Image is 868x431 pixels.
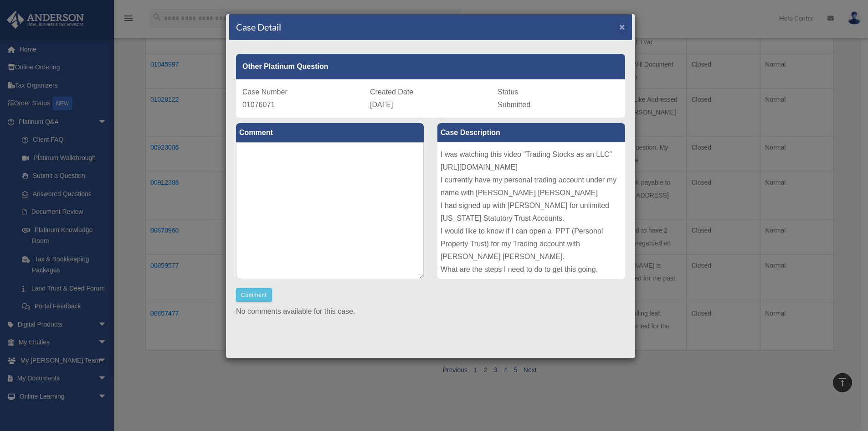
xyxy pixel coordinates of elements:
[498,88,518,96] span: Status
[370,101,393,109] span: [DATE]
[242,101,275,109] span: 01076071
[242,88,288,96] span: Case Number
[437,123,625,142] label: Case Description
[236,305,625,318] p: No comments available for this case.
[437,142,625,279] div: Trading Account Asset Protection. I was watching this video "Trading Stocks as an LLC" [URL][DOMA...
[370,88,413,96] span: Created Date
[619,21,625,32] span: ×
[236,21,281,33] h4: Case Detail
[236,123,424,142] label: Comment
[498,101,530,109] span: Submitted
[236,288,272,302] button: Comment
[619,22,625,31] button: Close
[236,54,625,79] div: Other Platinum Question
